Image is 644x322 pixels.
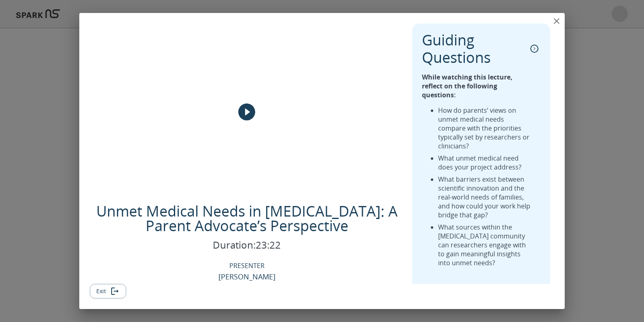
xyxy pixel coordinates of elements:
[235,100,259,124] button: play
[422,73,513,99] strong: While watching this lecture, reflect on the following questions:
[438,154,532,172] li: What unmet medical need does your project address?
[549,13,565,29] button: close
[438,223,532,267] li: What sources within the [MEDICAL_DATA] community can researchers engage with to gain meaningful i...
[528,43,540,55] button: collapse
[218,271,275,282] p: [PERSON_NAME]
[90,284,126,299] button: Exit
[422,31,522,66] p: Guiding Questions
[438,175,532,219] li: What barriers exist between scientific innovation and the real-world needs of families, and how c...
[213,238,281,251] p: Duration: 23:22
[90,204,404,233] p: Unmet Medical Needs in [MEDICAL_DATA]: A Parent Advocate’s Perspective
[90,24,404,201] div: Image Cover
[438,106,532,150] li: How do parents’ views on unmet medical needs compare with the priorities typically set by researc...
[229,261,265,270] p: PRESENTER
